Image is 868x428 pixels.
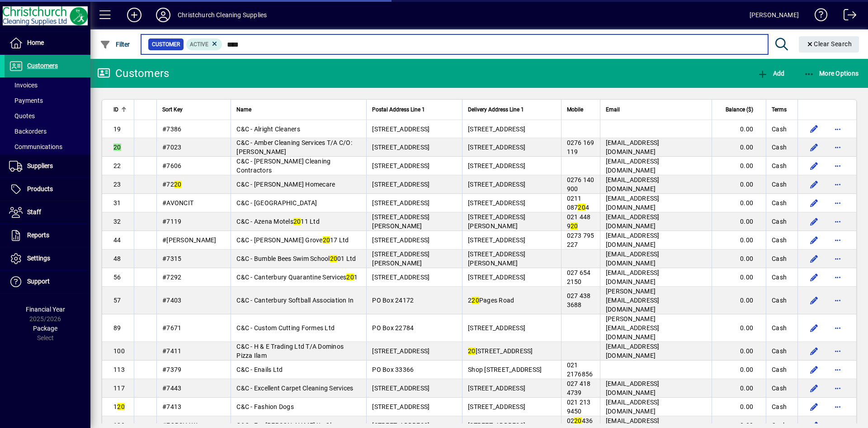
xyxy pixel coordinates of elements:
em: 20 [174,181,182,188]
span: 021 2176856 [567,361,593,378]
div: Customers [97,66,169,81]
span: 57 [113,297,121,304]
span: C&C - [PERSON_NAME] Cleaning Contractors [236,158,330,174]
button: Edit [807,381,821,395]
td: 0.00 [712,268,766,287]
em: 20 [468,347,476,355]
span: Cash [772,323,787,332]
span: [STREET_ADDRESS][PERSON_NAME] [372,213,429,230]
a: Communications [5,139,90,154]
span: Filter [100,41,130,48]
button: Add [120,7,149,23]
span: 22 [113,162,121,169]
td: 0.00 [712,398,766,416]
span: [STREET_ADDRESS] [372,385,429,392]
span: [PERSON_NAME][EMAIL_ADDRESS][DOMAIN_NAME] [606,315,660,341]
span: #7292 [162,274,181,281]
span: 0276 169 119 [567,139,594,155]
span: 19 [113,125,121,133]
span: 021 213 9450 [567,399,591,415]
span: [EMAIL_ADDRESS][DOMAIN_NAME] [606,399,660,415]
a: Backorders [5,124,90,139]
span: Balance ($) [726,105,753,115]
button: More options [830,214,845,229]
td: 0.00 [712,287,766,314]
button: More options [830,122,845,136]
span: 23 [113,181,121,188]
em: 20 [113,144,121,151]
div: Christchurch Cleaning Supplies [178,8,267,22]
span: 117 [113,385,125,392]
span: #7413 [162,403,181,410]
span: [STREET_ADDRESS] [372,403,429,410]
span: ID [113,105,118,115]
span: C&C - Azena Motels 11 Ltd [236,218,320,225]
span: 0211 087 4 [567,195,590,211]
span: #7023 [162,144,181,151]
td: 0.00 [712,361,766,379]
span: Customers [27,62,58,69]
span: Clear Search [806,40,852,48]
span: [STREET_ADDRESS][PERSON_NAME] [372,250,429,267]
button: Edit [807,140,821,154]
span: Terms [772,105,787,115]
span: C&C - Fashion Dogs [236,403,294,410]
span: C&C - Amber Cleaning Services T/A C/O: [PERSON_NAME] [236,139,352,155]
a: Home [5,32,90,54]
button: Edit [807,122,821,136]
span: [STREET_ADDRESS] [372,199,429,207]
div: [PERSON_NAME] [750,8,799,22]
span: [STREET_ADDRESS] [468,324,525,332]
span: Cash [772,346,787,356]
td: 0.00 [712,138,766,157]
span: Mobile [567,105,583,115]
span: [STREET_ADDRESS] [468,385,525,392]
button: More options [830,344,845,358]
span: 0273 795 227 [567,232,594,248]
button: Edit [807,270,821,284]
button: Edit [807,321,821,335]
span: [EMAIL_ADDRESS][DOMAIN_NAME] [606,195,660,211]
button: Edit [807,362,821,377]
a: Settings [5,247,90,270]
button: More options [830,362,845,377]
span: Add [757,70,784,77]
em: 20 [472,297,479,304]
span: #7403 [162,297,181,304]
a: Knowledge Base [808,2,828,31]
button: More options [830,177,845,192]
td: 0.00 [712,314,766,342]
span: Cash [772,384,787,393]
td: 0.00 [712,194,766,212]
span: 027 654 2150 [567,269,591,285]
span: #[PERSON_NAME] [162,236,217,244]
span: C&C - Canterbury Quarantine Services 1 [236,274,358,281]
span: Quotes [9,112,35,120]
button: Edit [807,399,821,414]
span: Active [190,41,208,48]
em: 20 [578,204,585,211]
button: Edit [807,293,821,308]
span: 1 [113,403,125,410]
span: 2 Pages Road [468,297,514,304]
span: PO Box 24172 [372,297,414,304]
button: Edit [807,159,821,173]
span: #7386 [162,125,181,133]
span: Shop [STREET_ADDRESS] [468,366,542,373]
span: [STREET_ADDRESS] [468,403,525,410]
button: More options [830,196,845,210]
span: Backorders [9,128,47,135]
span: C&C - [PERSON_NAME] Grove 17 Ltd [236,236,349,244]
span: #7119 [162,218,181,225]
span: C&C - Enails Ltd [236,366,283,373]
span: Cash [772,125,787,134]
button: Edit [807,214,821,229]
span: Support [27,278,50,285]
span: [EMAIL_ADDRESS][DOMAIN_NAME] [606,176,660,192]
button: Add [755,65,787,82]
button: Clear [799,36,859,53]
span: C&C - Bumble Bees Swim School 01 Ltd [236,255,356,262]
span: #AVONCIT [162,199,193,207]
span: Cash [772,402,787,411]
button: More options [830,399,845,414]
